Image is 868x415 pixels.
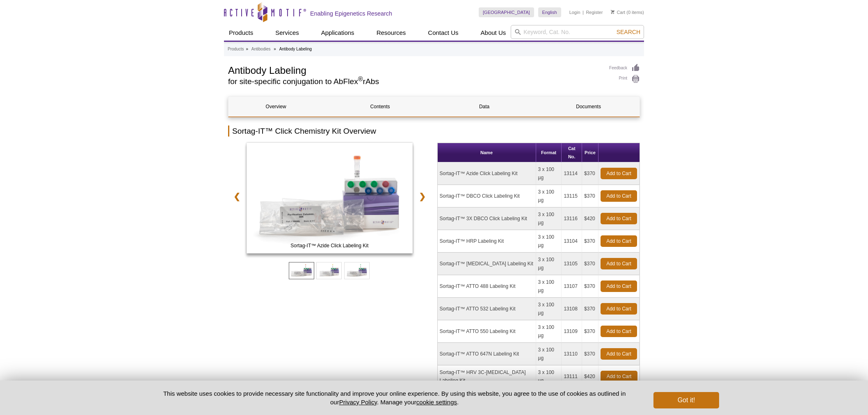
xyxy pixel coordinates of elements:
[247,143,413,256] a: Sortag-IT™ Azide Click Labeling Kit
[562,230,582,253] td: 13104
[653,392,719,408] button: Got it!
[536,162,562,185] td: 3 x 100 µg
[438,365,536,388] td: Sortag-IT™ HRV 3C-[MEDICAL_DATA] Labeling Kit
[228,78,601,85] h2: for site-specific conjugation to AbFlex rAbs
[609,75,640,84] a: Print
[228,97,323,116] a: Overview
[270,25,304,41] a: Services
[224,25,258,41] a: Products
[562,298,582,320] td: 13108
[601,235,637,247] a: Add to Cart
[438,230,536,253] td: Sortag-IT™ HRP Labeling Kit
[476,25,511,41] a: About Us
[228,125,640,137] h2: Sortag-IT™ Click Chemistry Kit Overview
[536,298,562,320] td: 3 x 100 µg
[536,365,562,388] td: 3 x 100 µg
[609,64,640,73] a: Feedback
[438,253,536,275] td: Sortag-IT™ [MEDICAL_DATA] Labeling Kit
[511,25,644,39] input: Keyword, Cat. No.
[246,47,248,51] li: »
[149,389,640,406] p: This website uses cookies to provide necessary site functionality and improve your online experie...
[614,28,643,36] button: Search
[358,75,363,82] sup: ®
[582,162,598,185] td: $370
[536,185,562,207] td: 3 x 100 µg
[438,185,536,207] td: Sortag-IT™ DBCO Click Labeling Kit
[541,97,636,116] a: Documents
[601,280,637,292] a: Add to Cart
[438,343,536,365] td: Sortag-IT™ ATTO 647N Labeling Kit
[611,9,625,15] a: Cart
[562,275,582,298] td: 13107
[339,399,377,406] a: Privacy Policy
[228,46,244,53] a: Products
[536,320,562,343] td: 3 x 100 µg
[538,7,561,17] a: English
[582,207,598,230] td: $420
[586,9,603,15] a: Register
[562,365,582,388] td: 13111
[536,143,562,162] th: Format
[413,187,431,206] a: ❯
[536,207,562,230] td: 3 x 100 µg
[562,143,582,162] th: Cat No.
[438,162,536,185] td: Sortag-IT™ Azide Click Labeling Kit
[416,399,457,406] button: cookie settings
[248,242,411,250] span: Sortag-IT™ Azide Click Labeling Kit
[438,207,536,230] td: Sortag-IT™ 3X DBCO Click Labeling Kit
[423,25,463,41] a: Contact Us
[582,230,598,253] td: $370
[279,47,312,51] li: Antibody Labeling
[562,185,582,207] td: 13115
[601,258,637,269] a: Add to Cart
[582,253,598,275] td: $370
[437,97,532,116] a: Data
[601,190,637,202] a: Add to Cart
[617,29,640,35] span: Search
[562,320,582,343] td: 13109
[562,162,582,185] td: 13114
[438,143,536,162] th: Name
[316,25,359,41] a: Applications
[601,326,637,337] a: Add to Cart
[582,185,598,207] td: $370
[536,343,562,365] td: 3 x 100 µg
[438,275,536,298] td: Sortag-IT™ ATTO 488 Labeling Kit
[228,64,601,76] h1: Antibody Labeling
[601,303,637,315] a: Add to Cart
[333,97,427,116] a: Contents
[569,9,580,15] a: Login
[228,187,246,206] a: ❮
[562,253,582,275] td: 13105
[438,320,536,343] td: Sortag-IT™ ATTO 550 Labeling Kit
[601,213,637,224] a: Add to Cart
[247,143,413,253] img: Sortag-IT™ Azide Click Labeling Kit
[582,298,598,320] td: $370
[582,343,598,365] td: $370
[611,10,614,14] img: Your Cart
[582,275,598,298] td: $370
[601,348,637,360] a: Add to Cart
[310,10,392,17] h2: Enabling Epigenetics Research
[536,253,562,275] td: 3 x 100 µg
[611,7,644,17] li: (0 items)
[479,7,534,17] a: [GEOGRAPHIC_DATA]
[562,343,582,365] td: 13110
[582,7,584,17] li: |
[536,275,562,298] td: 3 x 100 µg
[601,371,637,382] a: Add to Cart
[562,207,582,230] td: 13116
[438,298,536,320] td: Sortag-IT™ ATTO 532 Labeling Kit
[582,365,598,388] td: $420
[601,168,637,179] a: Add to Cart
[274,47,276,51] li: »
[582,143,598,162] th: Price
[251,46,271,53] a: Antibodies
[372,25,411,41] a: Resources
[536,230,562,253] td: 3 x 100 µg
[582,320,598,343] td: $370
